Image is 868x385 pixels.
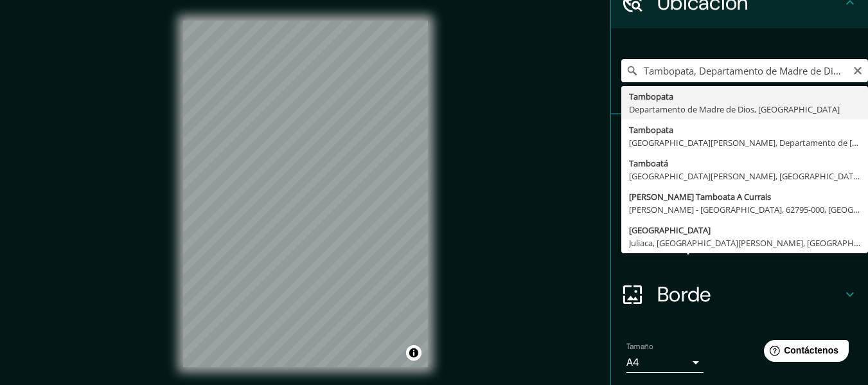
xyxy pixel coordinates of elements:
div: Estilo [611,166,868,217]
font: [GEOGRAPHIC_DATA] [629,224,711,236]
div: Disposición [611,217,868,269]
font: Tamboatá [629,157,668,169]
font: Borde [657,281,711,308]
canvas: Mapa [183,21,428,367]
font: Departamento de Madre de Dios, [GEOGRAPHIC_DATA] [629,103,840,115]
font: [PERSON_NAME] Tamboata A Currais [629,191,771,202]
font: Tambopata [629,91,673,102]
div: Patas [611,114,868,166]
div: A4 [626,352,704,373]
input: Elige tu ciudad o zona [621,59,868,82]
button: Activar o desactivar atribución [406,345,421,361]
font: A4 [626,355,639,369]
font: Tamaño [626,341,653,352]
button: Claro [853,64,863,76]
iframe: Lanzador de widgets de ayuda [754,335,854,371]
font: Tambopata [629,124,673,136]
div: Borde [611,269,868,320]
